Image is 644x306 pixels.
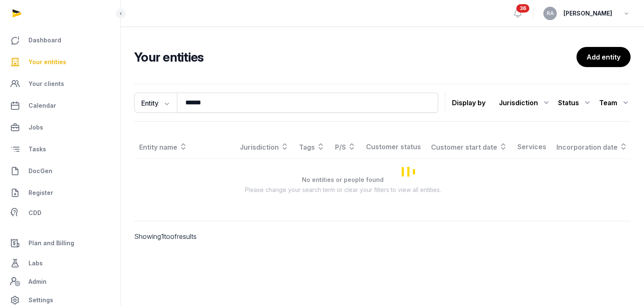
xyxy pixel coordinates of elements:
span: Plan and Billing [29,238,74,248]
a: Admin [7,273,114,290]
div: Status [558,96,592,109]
a: DocGen [7,161,114,181]
span: Your entities [29,57,66,67]
button: Entity [134,93,177,113]
a: Register [7,183,114,203]
a: Dashboard [7,30,114,50]
h2: Your entities [134,49,576,65]
a: Labs [7,253,114,273]
span: CDD [29,208,42,218]
p: Showing to of results [134,221,248,252]
a: Calendar [7,96,114,116]
span: Settings [29,295,53,305]
a: Jobs [7,117,114,137]
span: 1 [161,232,164,241]
a: Plan and Billing [7,233,114,253]
span: Labs [29,258,43,268]
a: Your clients [7,74,114,94]
button: RA [543,7,557,20]
span: RA [547,11,554,16]
a: Tasks [7,139,114,159]
span: Jobs [29,122,43,132]
a: Your entities [7,52,114,72]
p: Display by [452,96,486,109]
span: 36 [517,4,530,13]
span: Calendar [29,101,56,111]
span: [PERSON_NAME] [563,8,612,18]
span: Admin [29,277,47,287]
a: CDD [7,205,114,221]
span: DocGen [29,166,52,176]
span: Your clients [29,79,64,89]
span: Tasks [29,144,46,154]
div: Team [599,96,631,109]
span: Register [29,188,53,198]
div: Jurisdiction [499,96,551,109]
a: Add entity [576,47,631,67]
span: Dashboard [29,35,61,45]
